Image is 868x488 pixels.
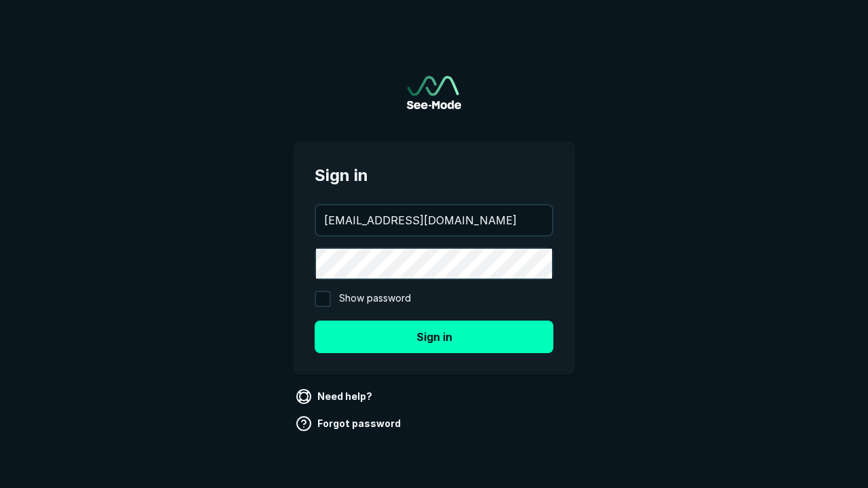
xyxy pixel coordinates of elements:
[315,321,553,353] button: Sign in
[316,205,552,235] input: your@email.com
[293,413,406,434] a: Forgot password
[339,291,411,307] span: Show password
[315,163,553,188] span: Sign in
[407,76,461,109] a: Go to sign in
[293,386,378,407] a: Need help?
[407,76,461,109] img: See-Mode Logo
